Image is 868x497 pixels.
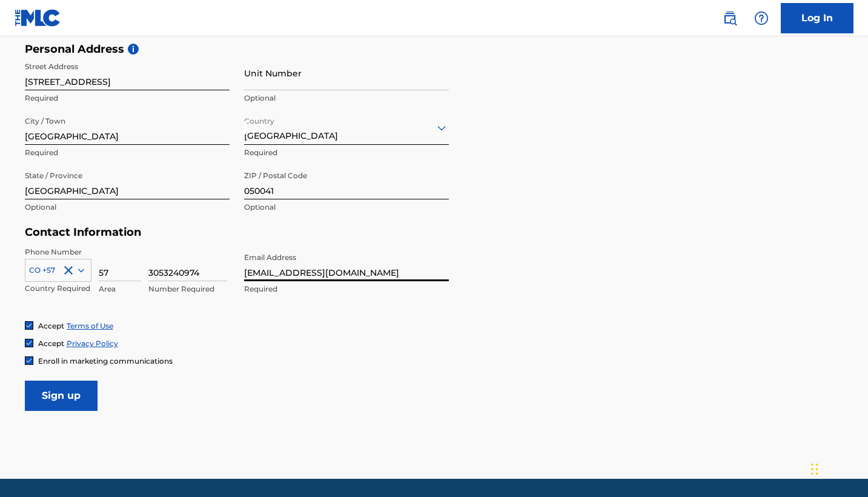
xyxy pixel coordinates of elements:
[811,451,818,487] div: Drag
[244,284,449,295] p: Required
[244,113,449,142] div: [GEOGRAPHIC_DATA]
[38,321,64,330] span: Accept
[25,202,230,213] p: Optional
[67,339,118,348] a: Privacy Policy
[128,44,139,55] span: i
[25,322,33,329] img: checkbox
[244,93,449,104] p: Optional
[718,6,742,30] a: Public Search
[15,9,61,27] img: MLC Logo
[597,19,868,497] iframe: Chat Widget
[781,3,853,33] a: Log In
[749,6,774,30] div: Help
[25,225,449,239] h5: Contact Information
[25,381,98,411] input: Sign up
[25,147,230,158] p: Required
[244,147,449,158] p: Required
[38,339,64,348] span: Accept
[244,202,449,213] p: Optional
[723,11,737,25] img: search
[99,284,141,295] p: Area
[25,93,230,104] p: Required
[25,357,33,364] img: checkbox
[25,339,33,347] img: checkbox
[244,108,274,127] label: Country
[25,283,91,294] p: Country Required
[754,11,769,25] img: help
[25,42,844,56] h5: Personal Address
[38,356,173,365] span: Enroll in marketing communications
[67,321,113,330] a: Terms of Use
[148,284,227,295] p: Number Required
